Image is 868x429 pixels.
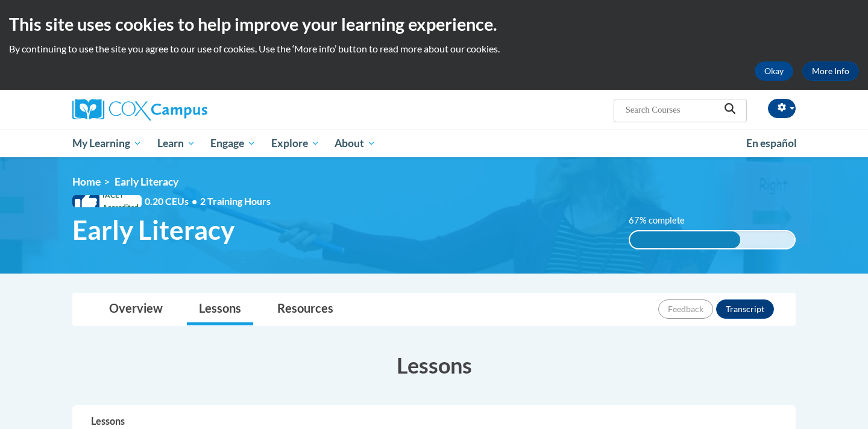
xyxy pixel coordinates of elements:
button: Account Settings [768,99,796,118]
h2: This site uses cookies to help improve your learning experience. [9,12,859,36]
img: Cox Campus [72,99,207,121]
a: Cox Campus [72,99,301,121]
span: My Learning [72,136,142,151]
a: Overview [97,293,175,325]
button: Search [721,102,739,118]
input: Search Courses [624,102,721,117]
span: About [335,136,376,151]
span: En español [746,137,797,149]
button: Okay [755,61,793,81]
label: 67% complete [629,214,698,227]
a: Explore [263,130,327,157]
span: 2 Training Hours [200,195,271,207]
a: More Info [802,61,859,81]
a: Lessons [187,293,253,325]
a: Engage [203,130,263,157]
span: Early Literacy [115,175,178,188]
span: IACET Accredited [72,195,142,207]
p: Lessons [91,415,125,428]
h3: Lessons [72,350,796,380]
a: Resources [265,293,345,325]
span: 0.20 CEUs [145,195,200,208]
p: By continuing to use the site you agree to our use of cookies. Use the ‘More info’ button to read... [9,42,859,55]
span: Learn [157,136,195,151]
a: Learn [149,130,203,157]
button: Transcript [716,299,774,319]
span: Explore [271,136,319,151]
div: Main menu [54,130,814,157]
button: Feedback [658,299,713,319]
a: About [327,130,384,157]
a: Home [72,175,101,188]
a: My Learning [64,130,149,157]
span: Early Literacy [72,214,234,246]
a: En español [738,131,805,156]
span: • [192,195,197,207]
span: Engage [210,136,256,151]
div: 67% complete [630,231,740,248]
